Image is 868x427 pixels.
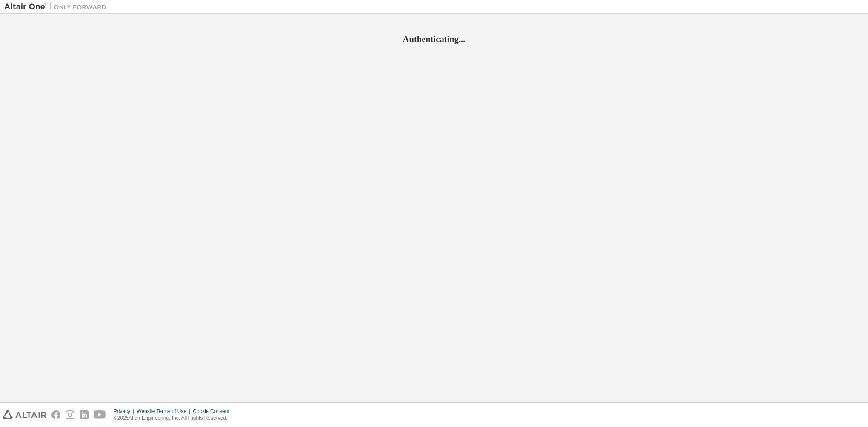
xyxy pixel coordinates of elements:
[66,410,74,419] img: instagram.svg
[80,410,89,419] img: linkedin.svg
[114,415,234,422] p: © 2025 Altair Engineering, Inc. All Rights Reserved.
[193,408,234,415] div: Cookie Consent
[4,3,111,11] img: Altair One
[4,34,864,45] h2: Authenticating...
[114,408,137,415] div: Privacy
[137,408,193,415] div: Website Terms of Use
[3,410,46,419] img: altair_logo.svg
[94,410,106,419] img: youtube.svg
[51,410,60,419] img: facebook.svg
